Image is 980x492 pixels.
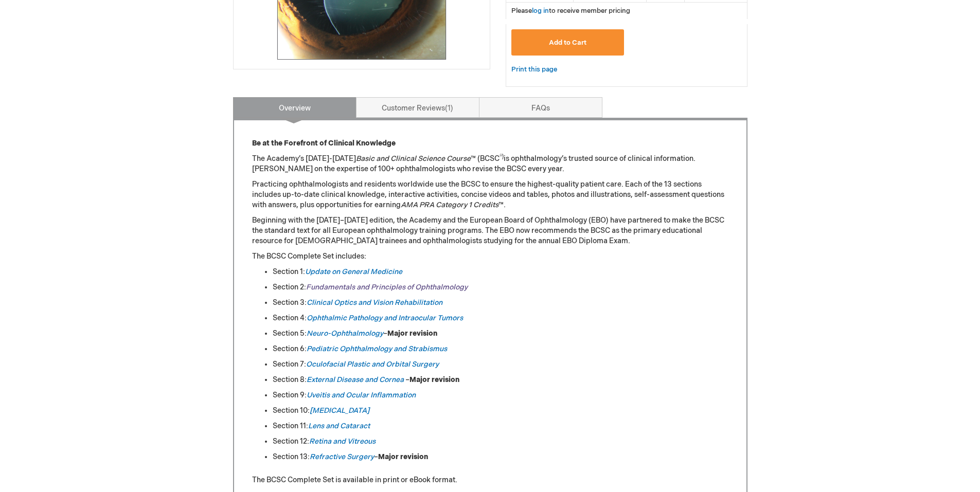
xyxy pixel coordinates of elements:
strong: Major revision [378,452,428,461]
a: Update on General Medicine [305,267,402,276]
a: Oculofacial Plastic and Orbital Surgery [306,360,439,369]
a: External Disease and Cornea [307,375,404,384]
a: Customer Reviews1 [356,97,479,118]
a: FAQs [479,97,602,118]
li: Section 4: [273,313,728,323]
a: Fundamentals and Principles of Ophthalmology [306,283,468,291]
a: Ophthalmic Pathology and Intraocular Tumors [307,314,463,322]
a: Uveitis and Ocular Inflammation [307,391,416,399]
em: Basic and Clinical Science Course [356,154,471,163]
button: Add to Cart [511,29,625,56]
a: Pediatric Ophthalmology and Strabismus [307,344,447,353]
li: Section 10: [273,406,728,416]
li: Section 12: [273,436,728,447]
strong: Major revision [387,329,437,338]
span: Add to Cart [549,39,586,47]
span: Please to receive member pricing [511,7,630,15]
strong: Major revision [409,375,459,384]
li: Section 5: – [273,329,728,339]
li: Section 11: [273,421,728,431]
p: Beginning with the [DATE]–[DATE] edition, the Academy and the European Board of Ophthalmology (EB... [252,215,728,246]
a: Overview [233,97,357,118]
a: Lens and Cataract [308,422,370,430]
li: Section 9: [273,390,728,400]
span: 1 [445,104,453,113]
li: Section 6: [273,344,728,354]
p: The Academy’s [DATE]-[DATE] ™ (BCSC is ophthalmology’s trusted source of clinical information. [P... [252,154,728,174]
a: Retina and Vitreous [309,437,376,446]
p: The BCSC Complete Set includes: [252,251,728,262]
a: [MEDICAL_DATA] [310,406,369,415]
a: Refractive Surgery [310,452,374,461]
a: Print this page [511,63,557,76]
li: Section 7: [273,359,728,370]
p: Practicing ophthalmologists and residents worldwide use the BCSC to ensure the highest-quality pa... [252,179,728,210]
li: Section 3: [273,298,728,308]
em: AMA PRA Category 1 Credits [401,201,498,209]
strong: Be at the Forefront of Clinical Knowledge [252,139,396,148]
li: Section 8: – [273,375,728,385]
li: Section 2: [273,282,728,293]
li: Section 1: [273,267,728,277]
li: Section 13: – [273,452,728,462]
a: log in [532,7,549,15]
p: The BCSC Complete Set is available in print or eBook format. [252,475,728,485]
a: Neuro-Ophthalmology [307,329,383,338]
sup: ®) [500,154,504,160]
a: Clinical Optics and Vision Rehabilitation [307,298,442,307]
